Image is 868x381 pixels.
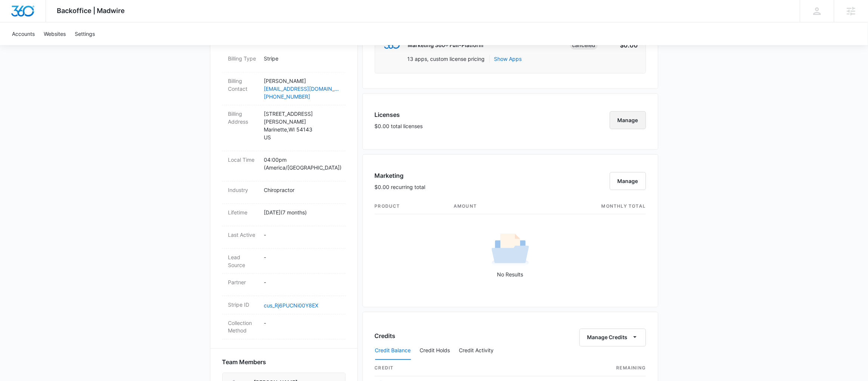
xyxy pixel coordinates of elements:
[228,231,258,239] dt: Last Active
[222,72,346,105] div: Billing Contact[PERSON_NAME][EMAIL_ADDRESS][DOMAIN_NAME][PHONE_NUMBER]
[70,22,99,45] a: Settings
[222,226,346,249] div: Last Active-
[603,41,638,50] p: $0.00
[375,360,567,377] th: credit
[580,329,646,347] button: Manage Credits
[264,186,340,194] p: Chiropractor
[39,22,70,45] a: Websites
[375,342,411,360] button: Credit Balance
[222,151,346,182] div: Local Time04:00pm (America/[GEOGRAPHIC_DATA])
[222,50,346,72] div: Billing TypeStripe
[375,198,448,214] th: product
[375,122,423,130] p: $0.00 total licenses
[57,7,125,15] span: Backoffice | Madwire
[264,278,340,286] p: -
[264,253,340,261] p: -
[222,315,346,340] div: Collection Method-
[264,55,340,62] p: Stripe
[222,204,346,226] div: Lifetime[DATE](7 months)
[264,208,340,216] p: [DATE] ( 7 months )
[375,183,426,191] p: $0.00 recurring total
[264,85,340,93] a: [EMAIL_ADDRESS][DOMAIN_NAME]
[448,198,529,214] th: amount
[228,301,258,309] dt: Stripe ID
[375,270,646,278] p: No Results
[375,171,426,180] h3: Marketing
[228,110,258,126] dt: Billing Address
[222,249,346,274] div: Lead Source-
[570,41,598,50] div: Canceled
[264,77,340,85] p: [PERSON_NAME]
[610,111,646,129] button: Manage
[228,319,258,335] dt: Collection Method
[459,342,494,360] button: Credit Activity
[222,296,346,315] div: Stripe IDcus_Rj6PUCNi00Y8EX
[264,110,340,141] p: [STREET_ADDRESS][PERSON_NAME] Marinette , WI 54143 US
[228,55,258,62] dt: Billing Type
[228,186,258,194] dt: Industry
[408,41,484,49] p: Marketing 360® Full-Platform
[228,77,258,93] dt: Billing Contact
[408,55,485,63] p: 13 apps, custom license pricing
[222,105,346,151] div: Billing Address[STREET_ADDRESS][PERSON_NAME]Marinette,WI 54143US
[494,55,522,63] button: Show Apps
[222,182,346,204] div: IndustryChiropractor
[264,302,319,309] a: cus_Rj6PUCNi00Y8EX
[420,342,450,360] button: Credit Holds
[228,208,258,216] dt: Lifetime
[375,110,423,119] h3: Licenses
[610,172,646,190] button: Manage
[228,156,258,164] dt: Local Time
[264,231,340,239] p: -
[264,93,340,100] a: [PHONE_NUMBER]
[7,22,39,45] a: Accounts
[222,274,346,296] div: Partner-
[529,198,646,214] th: monthly total
[222,358,266,367] span: Team Members
[375,332,396,341] h3: Credits
[264,156,340,171] p: 04:00pm ( America/[GEOGRAPHIC_DATA] )
[567,360,646,377] th: Remaining
[492,231,529,269] img: No Results
[228,278,258,286] dt: Partner
[264,319,340,327] p: -
[228,253,258,269] dt: Lead Source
